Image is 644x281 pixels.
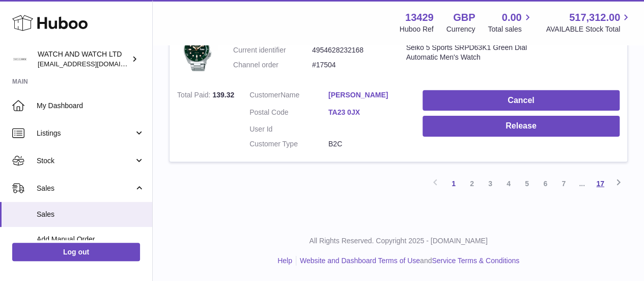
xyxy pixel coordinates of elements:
[296,256,519,266] li: and
[432,257,519,265] a: Service Terms & Conditions
[37,156,134,166] span: Stock
[536,174,554,193] a: 6
[37,101,145,111] span: My Dashboard
[38,49,129,69] div: WATCH AND WATCH LTD
[545,23,627,83] td: 1
[37,184,134,193] span: Sales
[488,24,533,34] span: Total sales
[249,91,281,99] span: Customer
[502,11,522,24] span: 0.00
[277,257,292,265] a: Help
[328,108,407,117] a: TA23 0JX
[233,60,312,70] dt: Channel order
[177,91,212,101] strong: Total Paid
[446,24,475,34] div: Currency
[328,90,407,100] a: [PERSON_NAME]
[12,243,140,261] a: Log out
[405,11,434,24] strong: 13429
[12,52,27,67] img: internalAdmin-13429@internal.huboo.com
[569,11,620,24] span: 517,312.00
[249,90,328,103] dt: Name
[37,129,134,138] span: Listings
[328,139,407,149] dd: B2C
[177,31,218,71] img: 1731277156.png
[554,174,573,193] a: 7
[423,116,620,137] button: Release
[463,174,481,193] a: 2
[499,174,518,193] a: 4
[249,108,328,120] dt: Postal Code
[400,24,434,34] div: Huboo Ref
[249,124,328,134] dt: User Id
[312,60,391,70] dd: #17504
[312,45,391,55] dd: 4954628232168
[249,139,328,149] dt: Customer Type
[233,45,312,55] dt: Current identifier
[444,174,463,193] a: 1
[37,210,145,219] span: Sales
[38,60,150,68] span: [EMAIL_ADDRESS][DOMAIN_NAME]
[406,43,538,62] div: Seiko 5 Sports SRPD63K1 Green Dial Automatic Men's Watch
[300,257,420,265] a: Website and Dashboard Terms of Use
[591,174,609,193] a: 17
[37,235,145,244] span: Add Manual Order
[573,174,591,193] span: ...
[546,24,632,34] span: AVAILABLE Stock Total
[212,91,234,99] span: 139.32
[546,11,632,34] a: 517,312.00 AVAILABLE Stock Total
[161,236,636,246] p: All Rights Reserved. Copyright 2025 - [DOMAIN_NAME]
[481,174,499,193] a: 3
[488,11,533,34] a: 0.00 Total sales
[518,174,536,193] a: 5
[453,11,475,24] strong: GBP
[423,90,620,111] button: Cancel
